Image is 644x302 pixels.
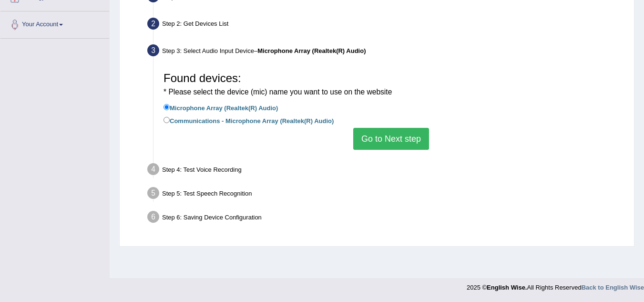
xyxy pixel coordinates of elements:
[143,184,630,205] div: Step 5: Test Speech Recognition
[164,72,619,97] h3: Found devices:
[164,102,278,113] label: Microphone Array (Realtek(R) Audio)
[254,47,366,54] span: –
[353,128,429,150] button: Go to Next step
[143,160,630,181] div: Step 4: Test Voice Recording
[164,88,392,96] small: * Please select the device (mic) name you want to use on the website
[487,284,527,291] strong: English Wise.
[467,278,644,292] div: 2025 © All Rights Reserved
[582,284,644,291] a: Back to English Wise
[257,47,366,54] b: Microphone Array (Realtek(R) Audio)
[164,117,170,123] input: Communications - Microphone Array (Realtek(R) Audio)
[143,15,630,36] div: Step 2: Get Devices List
[143,42,630,62] div: Step 3: Select Audio Input Device
[164,115,334,125] label: Communications - Microphone Array (Realtek(R) Audio)
[0,11,109,35] a: Your Account
[164,104,170,110] input: Microphone Array (Realtek(R) Audio)
[143,208,630,229] div: Step 6: Saving Device Configuration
